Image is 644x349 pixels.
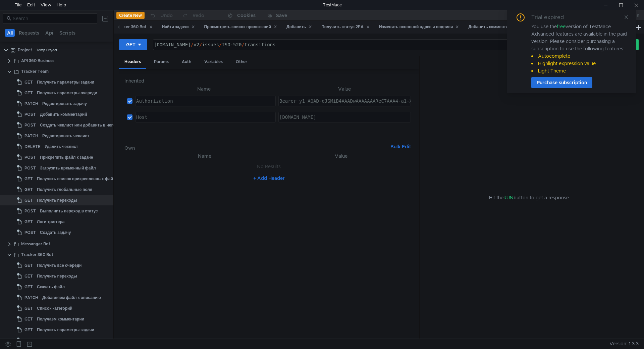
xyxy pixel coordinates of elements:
span: GET [24,260,33,270]
span: GET [24,303,33,313]
li: Light Theme [531,67,628,74]
div: Удалить чеклист [45,142,78,152]
div: Messanger Bot [21,239,50,249]
button: Requests [17,29,41,37]
div: Загрузить временный файл [40,163,96,173]
div: Список категорий [37,303,72,313]
span: PATCH [24,99,38,109]
div: GET [126,41,136,48]
span: GET [24,282,33,292]
h6: Inherited [124,77,414,85]
span: POST [24,152,36,162]
div: Auth [176,56,197,68]
button: Create New [116,12,145,19]
div: Прикрепить файл к задаче [40,152,93,162]
div: Project [18,45,32,55]
div: Редактировать чеклист [42,131,89,141]
div: Tracker Team [21,66,49,77]
div: Headers [119,56,146,69]
button: + Add Header [251,174,287,182]
div: Получить параметры задачи [37,325,94,335]
button: Api [43,29,55,37]
div: Просмотреть список приложений [204,23,277,31]
nz-embed-empty: No Results [257,163,281,169]
th: Name [132,85,276,93]
div: Other [230,56,253,68]
div: Добавить комментарий [40,109,87,119]
div: Variables [199,56,228,68]
span: free [557,23,566,30]
div: Получить параметры очереди [37,88,97,98]
span: POST [24,109,36,119]
span: Hit the button to get a response [489,194,569,201]
span: GET [24,271,33,281]
div: Save [276,13,287,18]
div: Redo [193,11,204,19]
div: Undo [160,11,173,19]
div: Получаем комментарии [37,314,84,324]
div: Создать задачу [40,228,71,238]
div: Trial expired [531,13,572,21]
div: Изменить основной адрес и подписи [379,23,459,31]
span: PATCH [24,293,38,303]
input: Search... [13,15,93,22]
span: RUN [503,195,514,201]
div: Добавить комментарий [468,23,521,31]
div: API 360 Business [21,56,54,66]
button: Scripts [57,29,77,37]
div: Получить глобальные поля [37,185,92,195]
div: Добавляем файл к описанию [42,293,101,303]
div: Temp Project [36,45,57,55]
button: Undo [145,10,177,20]
span: GET [24,174,33,184]
div: Найти задачи [40,336,67,346]
div: Получить переходы [37,271,77,281]
button: Redo [177,10,209,20]
span: GET [24,325,33,335]
th: Value [276,85,414,93]
th: Name [135,152,274,160]
button: Bulk Edit [388,143,414,151]
li: Highlight expression value [531,60,628,67]
th: Value [274,152,408,160]
div: Редактировать задачу [42,99,87,109]
li: Autocomplete [531,52,628,60]
button: GET [119,39,147,50]
div: Логи триггера [37,217,64,227]
div: Получить переходы [37,195,77,205]
div: Найти задачи [162,23,195,31]
div: You use the version of TestMace. Advanced features are available in the paid version. Please cons... [531,23,628,74]
span: GET [24,314,33,324]
div: Создать чеклист или добавить в него пункты [40,120,131,130]
div: Добавить [286,23,312,31]
div: Получить статус 2FA [321,23,370,31]
span: PATCH [24,131,38,141]
div: Cookies [237,11,256,19]
div: Скачать файл [37,282,65,292]
span: POST [24,163,36,173]
div: Tracker 360 Bot [21,250,53,260]
span: GET [24,77,33,87]
span: GET [24,195,33,205]
span: GET [24,185,33,195]
div: Получить параметры задачи [37,77,94,87]
div: Получить список прикрепленных файлов [37,174,120,184]
span: POST [24,120,36,130]
div: Params [149,56,174,68]
div: Получить все очереди [37,260,82,270]
span: DELETE [24,142,41,152]
span: GET [24,217,33,227]
span: POST [24,228,36,238]
span: POST [24,206,36,216]
div: Выполнить переход в статус [40,206,98,216]
span: POST [24,336,36,346]
button: All [5,29,15,37]
div: Tracker 360 Bot [114,23,153,31]
span: GET [24,88,33,98]
span: Version: 1.3.3 [609,339,639,349]
button: Purchase subscription [531,77,592,88]
h6: Own [124,144,388,152]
